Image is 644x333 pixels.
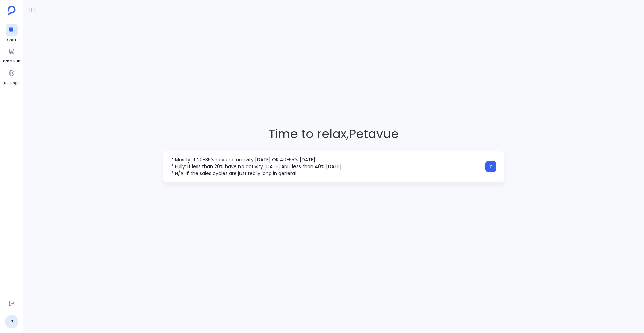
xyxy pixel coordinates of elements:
[3,45,20,64] a: Data Hub
[5,315,18,328] a: P
[6,24,18,43] a: Chat
[8,6,16,16] img: petavue logo
[4,67,19,86] a: Settings
[171,156,481,177] textarea: Hey, can you check our Salesforce data and see how many open deals haven't had any activity latel...
[163,125,504,142] span: Time to relax , Petavue
[3,59,20,64] span: Data Hub
[6,37,18,43] span: Chat
[4,80,19,86] span: Settings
